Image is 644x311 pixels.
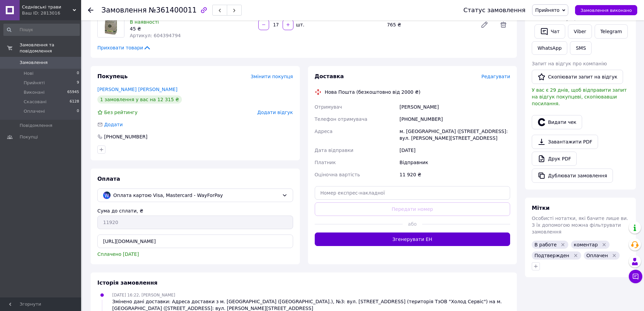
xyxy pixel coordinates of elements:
[97,280,158,286] span: Історія замовлення
[315,104,342,110] span: Отримувач
[532,61,607,66] span: Запит на відгук про компанію
[104,110,138,115] span: Без рейтингу
[22,4,73,10] span: Седнівські трави
[88,7,93,14] div: Повернутися назад
[22,10,81,16] div: Ваш ID: 2813016
[24,89,45,95] span: Виконані
[560,242,566,247] svg: Видалити мітку
[629,270,642,283] button: Чат з покупцем
[103,133,148,140] div: [PHONE_NUMBER]
[113,192,279,199] span: Оплата картою Visa, Mastercard - WayForPay
[532,87,627,106] span: У вас є 29 днів, щоб відправити запит на відгук покупцеві, скопіювавши посилання.
[532,169,613,183] button: Дублювати замовлення
[97,251,139,257] span: Сплачено [DATE]
[601,242,607,247] svg: Видалити мітку
[97,87,177,92] a: [PERSON_NAME] [PERSON_NAME]
[532,70,623,84] button: Скопіювати запит на відгук
[70,99,79,105] span: 6128
[77,108,79,114] span: 0
[97,176,120,182] span: Оплата
[532,135,598,149] a: Завантажити PDF
[532,41,567,55] a: WhatsApp
[315,232,510,246] button: Згенерувати ЕН
[24,108,45,114] span: Оплачені
[315,148,354,153] span: Дата відправки
[398,101,511,113] div: [PERSON_NAME]
[24,99,47,105] span: Скасовані
[568,24,592,39] a: Viber
[67,89,79,95] span: 65945
[532,115,582,129] button: Видати чек
[24,80,45,86] span: Прийняті
[130,19,159,25] span: В наявності
[3,24,80,36] input: Пошук
[24,70,33,76] span: Нові
[104,122,123,127] span: Додати
[580,8,632,13] span: Замовлення виконано
[398,125,511,144] div: м. [GEOGRAPHIC_DATA] ([STREET_ADDRESS]: вул. [PERSON_NAME][STREET_ADDRESS]
[98,11,124,37] img: Полин гіркий 60г
[398,144,511,156] div: [DATE]
[315,160,336,165] span: Платник
[398,113,511,125] div: [PHONE_NUMBER]
[315,116,367,122] span: Телефон отримувача
[20,134,38,140] span: Покупці
[403,221,422,227] span: або
[112,293,175,297] span: [DATE] 16:22, [PERSON_NAME]
[20,123,52,129] span: Повідомлення
[97,73,128,80] span: Покупець
[570,41,592,55] button: SMS
[532,16,582,21] span: Написати покупцеві
[251,74,293,79] span: Змінити покупця
[315,129,333,134] span: Адреса
[20,42,81,54] span: Замовлення та повідомлення
[315,186,510,200] input: Номер експрес-накладної
[574,242,598,247] span: коментар
[532,152,577,166] a: Друк PDF
[398,156,511,169] div: Відправник
[587,253,608,258] span: Оплачен
[595,24,628,39] a: Telegram
[532,205,550,211] span: Мітки
[315,73,344,80] span: Доставка
[97,95,182,104] div: 1 замовлення у вас на 12 315 ₴
[77,70,79,76] span: 0
[463,7,526,14] div: Статус замовлення
[130,33,181,38] span: Артикул: 604394794
[612,253,617,258] svg: Видалити мітку
[130,25,253,32] div: 45 ₴
[315,172,360,177] span: Оціночна вартість
[534,242,557,247] span: В работе
[77,80,79,86] span: 9
[534,24,565,39] button: Чат
[97,208,143,214] label: Сума до сплати, ₴
[573,253,578,258] svg: Видалити мітку
[481,74,510,79] span: Редагувати
[257,110,293,115] span: Додати відгук
[97,44,151,51] span: Приховати товари
[575,5,637,15] button: Замовлення виконано
[398,169,511,181] div: 11 920 ₴
[149,6,197,14] span: №361400011
[532,216,628,235] span: Особисті нотатки, які бачите лише ви. З їх допомогою можна фільтрувати замовлення
[323,89,422,95] div: Нова Пошта (безкоштовно від 2000 ₴)
[535,7,559,13] span: Прийнято
[497,18,510,31] span: Видалити
[101,6,147,14] span: Замовлення
[20,60,48,66] span: Замовлення
[534,253,569,258] span: Подтвержден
